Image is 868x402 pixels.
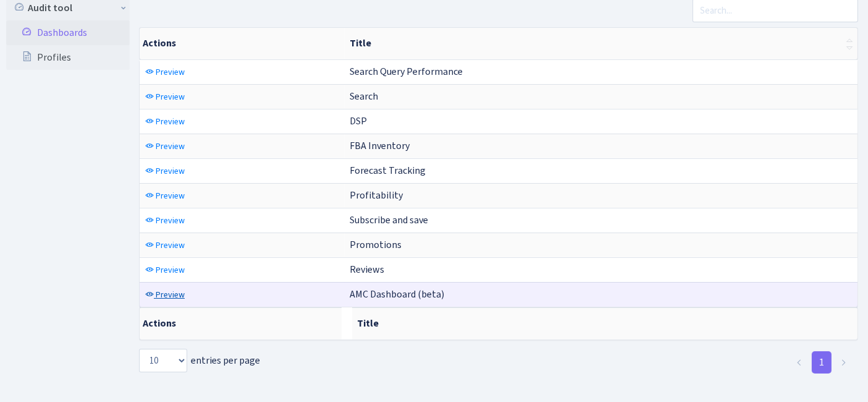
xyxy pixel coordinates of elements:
a: 1 [812,351,832,374]
span: Preview [156,165,185,177]
a: Dashboards [6,20,130,45]
span: Profitability [350,189,403,202]
span: DSP [350,114,367,127]
span: Search [350,90,378,103]
span: Subscribe and save [350,213,428,226]
a: Preview [142,285,188,304]
th: Title [352,307,857,340]
a: Preview [142,161,188,181]
span: Preview [156,239,185,251]
span: AMC Dashboard (beta) [350,288,444,301]
a: Preview [142,236,188,255]
span: Preview [156,140,185,152]
span: Preview [156,289,185,301]
a: Profiles [6,45,130,70]
span: Promotions [350,238,402,251]
span: Preview [156,190,185,202]
span: Preview [156,215,185,226]
a: Preview [142,186,188,205]
a: Preview [142,87,188,106]
span: Preview [156,264,185,276]
th: Actions [140,307,342,340]
a: Preview [142,137,188,156]
span: FBA Inventory [350,139,410,152]
span: Reviews [350,263,384,276]
a: Preview [142,211,188,230]
th: Title : activate to sort column ascending [345,28,857,59]
th: Actions [140,28,345,59]
span: Preview [156,66,185,78]
select: entries per page [139,349,187,372]
a: Preview [142,260,188,280]
span: Preview [156,91,185,103]
label: entries per page [139,349,260,372]
a: Preview [142,112,188,131]
a: Preview [142,62,188,82]
span: Forecast Tracking [350,164,426,177]
span: Search Query Performance [350,65,463,78]
span: Preview [156,116,185,127]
